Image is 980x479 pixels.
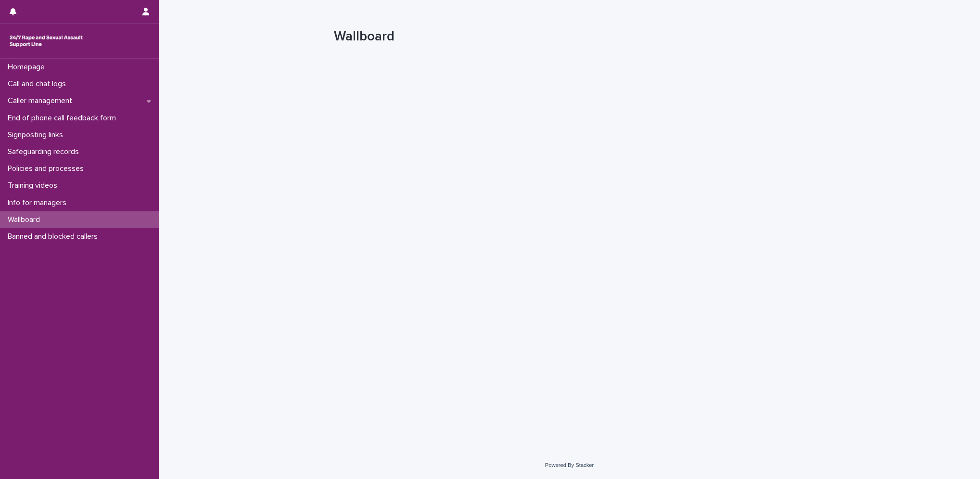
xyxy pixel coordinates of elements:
[4,96,80,105] p: Caller management
[4,63,52,72] p: Homepage
[4,147,87,156] p: Safeguarding records
[4,114,124,123] p: End of phone call feedback form
[4,130,71,140] p: Signposting links
[4,232,105,241] p: Banned and blocked callers
[334,29,805,45] h1: Wallboard
[4,198,74,207] p: Info for managers
[4,215,48,224] p: Wallboard
[4,79,74,89] p: Call and chat logs
[545,462,594,468] a: Powered By Stacker
[4,181,65,190] p: Training videos
[8,31,85,51] img: rhQMoQhaT3yELyF149Cw
[4,164,91,173] p: Policies and processes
